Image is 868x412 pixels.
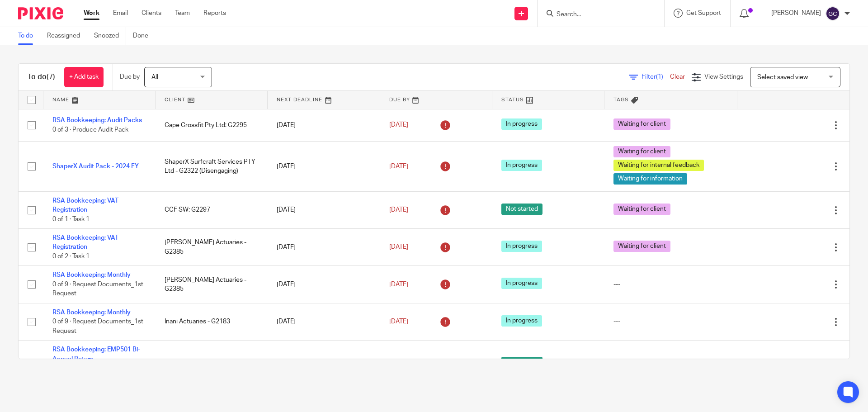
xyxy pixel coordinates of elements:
[268,109,380,141] td: [DATE]
[156,109,268,141] td: Cape Crossfit Pty Ltd: G2295
[613,118,670,130] span: Waiting for client
[268,141,380,191] td: [DATE]
[613,204,670,215] span: Waiting for client
[52,272,131,278] a: RSA Bookkeeping: Monthly
[771,9,821,18] p: [PERSON_NAME]
[113,9,128,18] a: Email
[268,266,380,303] td: [DATE]
[670,74,685,80] a: Clear
[613,280,728,289] div: ---
[52,309,131,316] a: RSA Bookkeeping: Monthly
[656,74,663,80] span: (1)
[156,229,268,266] td: [PERSON_NAME] Actuaries - G2385
[156,141,268,191] td: ShaperX Surfcraft Services PTY Ltd - G2322 (Disengaging)
[52,117,142,123] a: RSA Bookkeeping: Audit Packs
[175,9,190,18] a: Team
[686,10,721,16] span: Get Support
[613,146,670,157] span: Waiting for client
[501,118,542,130] span: In progress
[556,11,637,19] input: Search
[28,72,55,82] h1: To do
[826,6,840,21] img: svg%3E
[52,216,90,223] span: 0 of 1 · Task 1
[268,229,380,266] td: [DATE]
[501,315,542,327] span: In progress
[156,303,268,340] td: Inani Actuaries - G2183
[642,74,670,80] span: Filter
[501,204,542,215] span: Not started
[47,73,55,81] span: (7)
[268,303,380,340] td: [DATE]
[52,281,143,297] span: 0 of 9 · Request Documents_1st Request
[52,235,118,250] a: RSA Bookkeeping: VAT Registration
[52,346,140,362] a: RSA Bookkeeping: EMP501 Bi-Annual Return
[501,357,542,368] span: Not started
[18,7,63,19] img: Pixie
[613,317,728,326] div: ---
[389,207,408,213] span: [DATE]
[613,173,687,185] span: Waiting for information
[613,241,670,252] span: Waiting for client
[389,318,408,325] span: [DATE]
[613,160,704,171] span: Waiting for internal feedback
[389,244,408,251] span: [DATE]
[120,72,140,81] p: Due by
[52,163,139,170] a: ShaperX Audit Pack - 2024 FY
[501,241,542,252] span: In progress
[613,97,629,102] span: Tags
[268,341,380,387] td: [DATE]
[203,9,226,18] a: Reports
[268,191,380,228] td: [DATE]
[142,9,161,18] a: Clients
[757,74,808,81] span: Select saved view
[704,74,743,80] span: View Settings
[47,27,87,45] a: Reassigned
[52,198,118,213] a: RSA Bookkeeping: VAT Registration
[501,278,542,289] span: In progress
[389,281,408,288] span: [DATE]
[156,341,268,387] td: Kamvalethu - G2421
[156,191,268,228] td: CCF SW: G2297
[389,122,408,128] span: [DATE]
[501,160,542,171] span: In progress
[18,27,40,45] a: To do
[94,27,126,45] a: Snoozed
[133,27,155,45] a: Done
[64,67,104,87] a: + Add task
[151,74,158,81] span: All
[52,318,143,334] span: 0 of 9 · Request Documents_1st Request
[52,253,90,260] span: 0 of 2 · Task 1
[84,9,99,18] a: Work
[52,127,128,133] span: 0 of 3 · Produce Audit Pack
[389,163,408,170] span: [DATE]
[156,266,268,303] td: [PERSON_NAME] Actuaries - G2385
